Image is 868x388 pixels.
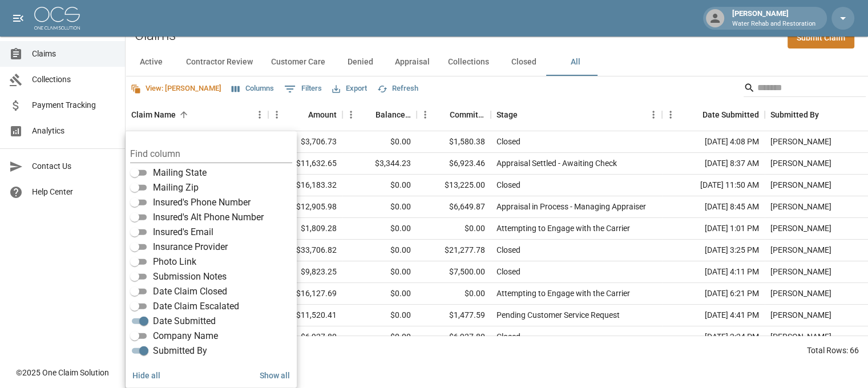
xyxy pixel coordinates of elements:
div: Terri W [770,331,831,342]
button: Appraisal [386,48,439,76]
button: Collections [439,48,498,76]
div: Balance Due [376,99,411,131]
button: View: [PERSON_NAME] [128,80,224,98]
span: Claims [32,48,116,60]
div: Claim Name [126,99,268,131]
span: Submission Notes [153,270,227,284]
div: $9,823.25 [268,261,342,283]
button: open drawer [7,7,30,30]
span: Submitted By [153,344,207,358]
div: Jace Loerwald [770,244,831,256]
div: [DATE] 4:11 PM [662,261,765,283]
span: Contact Us [32,160,116,172]
div: $21,277.78 [417,240,491,261]
div: $16,183.32 [268,175,342,196]
button: Closed [498,48,550,76]
div: Pending Customer Service Request [496,309,620,321]
div: Stage [496,99,518,131]
div: $6,927.80 [268,326,342,348]
div: Terri W [770,266,831,277]
div: $16,127.69 [268,283,342,305]
div: Terri W [770,179,831,191]
div: Attempting to Engage with the Carrier [496,223,630,234]
span: Mailing Zip [153,181,199,195]
div: $1,477.59 [417,305,491,326]
div: Committed Amount [450,99,485,131]
div: $11,520.41 [268,305,342,326]
button: All [550,48,601,76]
div: $0.00 [417,283,491,305]
div: Closed [496,331,520,342]
span: Insured's Phone Number [153,196,251,209]
div: Closed [496,179,520,191]
span: Collections [32,74,116,86]
div: Terri W [770,223,831,234]
div: Total Rows: 66 [807,345,859,356]
div: Date Submitted [662,99,765,131]
div: [DATE] 4:41 PM [662,305,765,326]
button: Customer Care [262,48,334,76]
div: $0.00 [342,175,417,196]
button: Menu [662,106,679,123]
div: [DATE] 8:45 AM [662,196,765,218]
span: Insurance Provider [153,240,228,254]
button: Menu [645,106,662,123]
span: Mailing State [153,166,207,180]
button: Select columns [229,80,277,98]
span: Analytics [32,125,116,137]
div: Appraisal Settled - Awaiting Check [496,157,617,169]
div: $3,344.23 [342,153,417,175]
a: Submit Claim [788,27,854,48]
div: Search [744,79,866,99]
div: [DATE] 2:24 PM [662,326,765,348]
div: dynamic tabs [126,48,868,76]
div: $3,706.73 [268,131,342,153]
div: Date Submitted [703,99,759,131]
div: [DATE] 4:08 PM [662,131,765,153]
div: [PERSON_NAME] [728,8,820,29]
button: Menu [268,106,285,123]
button: Sort [360,107,376,123]
p: Water Rehab and Restoration [732,19,815,29]
span: Date Submitted [153,314,216,328]
div: $7,500.00 [417,261,491,283]
div: [DATE] 1:01 PM [662,218,765,240]
div: $1,580.38 [417,131,491,153]
div: Closed [496,244,520,256]
div: Jace Loerwald [770,309,831,321]
div: $1,809.28 [268,218,342,240]
div: $6,649.87 [417,196,491,218]
div: Claim Name [131,99,176,131]
div: $0.00 [342,218,417,240]
div: Balance Due [342,99,417,131]
span: Payment Tracking [32,99,116,111]
button: Contractor Review [177,48,262,76]
div: Terri W [770,288,831,299]
div: $33,706.82 [268,240,342,261]
div: $0.00 [342,326,417,348]
div: Terri W [770,136,831,147]
button: Active [126,48,177,76]
button: Sort [176,107,192,123]
div: $13,225.00 [417,175,491,196]
div: $0.00 [342,240,417,261]
button: Show all [255,365,294,386]
span: Date Claim Closed [153,285,227,298]
span: Company Name [153,329,218,343]
button: Hide all [128,365,165,386]
div: $0.00 [342,196,417,218]
button: Sort [819,107,835,123]
div: Jace Loerwald [770,157,831,169]
span: Date Claim Escalated [153,300,239,313]
button: Menu [251,106,268,123]
div: $6,927.80 [417,326,491,348]
div: [DATE] 3:25 PM [662,240,765,261]
span: Help Center [32,186,116,198]
div: $0.00 [342,261,417,283]
button: Sort [518,107,534,123]
div: $11,632.65 [268,153,342,175]
div: Submitted By [770,99,819,131]
span: Photo Link [153,255,196,269]
div: [DATE] 11:50 AM [662,175,765,196]
div: Appraisal in Process - Managing Appraiser [496,201,646,212]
